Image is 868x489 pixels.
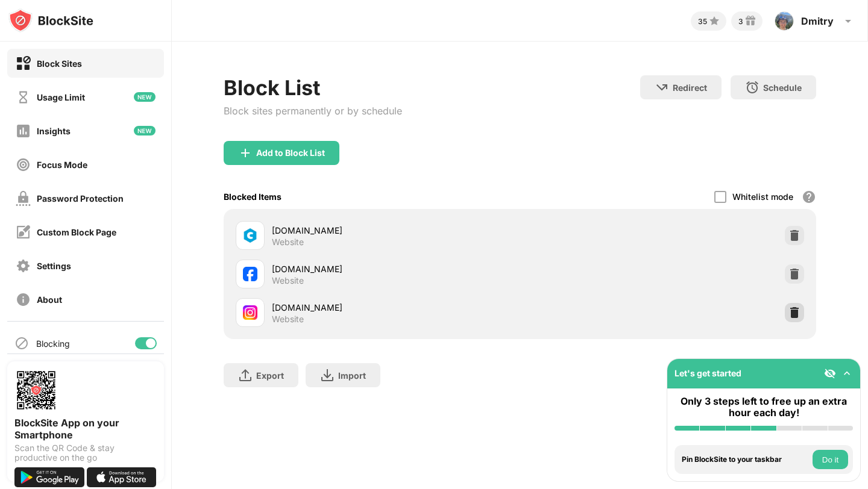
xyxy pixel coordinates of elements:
img: new-icon.svg [134,126,156,135]
img: focus-off.svg [16,157,31,172]
div: Settings [37,261,71,271]
div: Add to Block List [256,148,325,158]
img: reward-small.svg [743,14,758,28]
div: 3 [738,17,743,26]
img: customize-block-page-off.svg [16,225,31,240]
img: time-usage-off.svg [16,90,31,105]
div: Let's get started [675,368,741,378]
div: Block sites permanently or by schedule [224,105,402,117]
div: BlockSite App on your Smartphone [14,417,157,441]
img: options-page-qr-code.png [14,369,58,412]
img: download-on-the-app-store.svg [87,467,157,487]
img: password-protection-off.svg [16,191,31,206]
img: favicons [243,305,257,320]
div: Scan the QR Code & stay productive on the go [14,443,157,463]
div: Custom Block Page [37,227,116,237]
div: Dmitry [801,15,834,27]
img: logo-blocksite.svg [8,8,93,33]
div: [DOMAIN_NAME] [272,224,520,237]
div: About [37,294,62,305]
img: about-off.svg [16,292,31,307]
div: Usage Limit [37,92,85,102]
div: Pin BlockSite to your taskbar [682,455,810,464]
div: Website [272,314,304,325]
img: eye-not-visible.svg [824,367,836,379]
div: Import [338,370,366,381]
div: Blocked Items [224,192,281,202]
div: Insights [37,126,71,136]
img: ACg8ocJJ_83z7h1D4cBTVU-3aK_-nirLsReanA4FAFhVNRvHyZQG0hc=s96-c [775,11,794,31]
div: Redirect [673,83,707,93]
img: get-it-on-google-play.svg [14,467,84,487]
div: Website [272,275,304,286]
div: Block List [224,75,402,100]
button: Do it [813,450,848,469]
img: blocking-icon.svg [14,336,29,350]
div: Password Protection [37,193,124,204]
div: Schedule [763,83,802,93]
div: Focus Mode [37,160,87,170]
div: 35 [698,17,707,26]
div: Only 3 steps left to free up an extra hour each day! [675,396,853,419]
img: points-small.svg [707,14,722,28]
img: favicons [243,228,257,243]
div: Whitelist mode [732,192,793,202]
div: Blocking [36,338,70,349]
div: [DOMAIN_NAME] [272,301,520,314]
img: block-on.svg [16,56,31,71]
img: omni-setup-toggle.svg [841,367,853,379]
div: Website [272,237,304,248]
img: insights-off.svg [16,123,31,139]
div: [DOMAIN_NAME] [272,263,520,275]
img: settings-off.svg [16,258,31,273]
div: Block Sites [37,58,82,69]
img: favicons [243,267,257,281]
img: new-icon.svg [134,92,156,102]
div: Export [256,370,284,381]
